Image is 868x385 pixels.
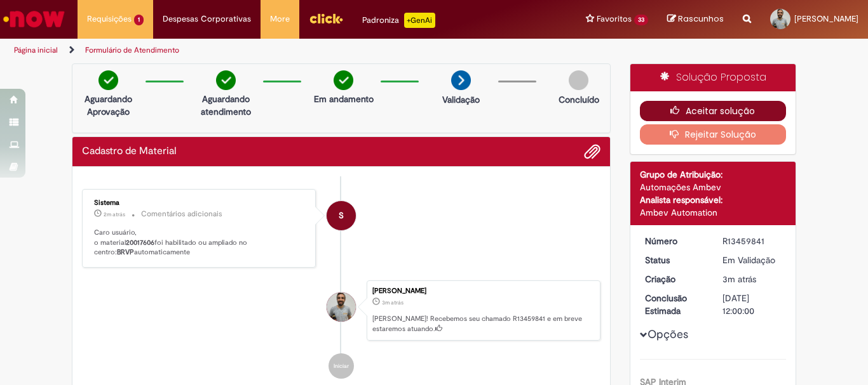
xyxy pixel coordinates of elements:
button: Aceitar solução [640,101,787,121]
span: [PERSON_NAME] [794,13,858,24]
time: 28/08/2025 18:34:00 [722,273,756,285]
img: check-circle-green.png [98,70,118,90]
a: Formulário de Atendimento [85,45,179,55]
span: 2m atrás [104,211,125,218]
p: Concluído [559,93,599,106]
img: click_logo_yellow_360x200.png [309,9,343,28]
time: 28/08/2025 18:34:00 [382,299,403,306]
p: Aguardando Aprovação [78,93,139,118]
dt: Conclusão Estimada [635,292,714,317]
button: Adicionar anexos [584,143,600,160]
dt: Número [635,235,714,247]
img: arrow-next.png [451,70,471,90]
dt: Status [635,254,714,266]
span: Requisições [87,13,132,25]
p: +GenAi [404,13,435,28]
div: Ambev Automation [640,206,787,219]
span: 3m atrás [722,273,756,285]
img: img-circle-grey.png [569,70,588,90]
div: Analista responsável: [640,193,787,206]
img: check-circle-green.png [216,70,236,90]
img: check-circle-green.png [334,70,353,90]
span: Rascunhos [678,13,724,25]
span: 3m atrás [382,299,403,306]
div: Grupo de Atribuição: [640,168,787,181]
div: Padroniza [362,13,435,28]
b: 20017606 [126,238,154,247]
a: Página inicial [14,45,58,55]
div: Felipe Amaral Guimaraes [327,292,356,322]
span: S [339,200,344,231]
div: Em Validação [722,254,782,266]
p: [PERSON_NAME]! Recebemos seu chamado R13459841 e em breve estaremos atuando. [372,314,593,334]
small: Comentários adicionais [141,209,222,219]
b: BRVP [117,247,134,257]
div: R13459841 [722,235,782,247]
button: Rejeitar Solução [640,124,787,145]
div: [PERSON_NAME] [372,287,593,295]
span: 33 [634,15,648,25]
span: 1 [134,15,144,25]
span: More [270,13,290,25]
p: Aguardando atendimento [195,93,257,118]
span: Favoritos [597,13,632,25]
div: Sistema [94,199,306,207]
div: [DATE] 12:00:00 [722,292,782,317]
time: 28/08/2025 18:35:00 [104,211,125,218]
div: Solução Proposta [630,64,796,91]
span: Despesas Corporativas [163,13,251,25]
dt: Criação [635,273,714,285]
h2: Cadastro de Material Histórico de tíquete [82,146,177,157]
p: Validação [442,93,480,106]
p: Caro usuário, o material foi habilitado ou ampliado no centro: automaticamente [94,228,306,258]
a: Rascunhos [667,13,724,25]
li: Felipe Amaral Guimaraes [82,280,600,341]
div: System [327,201,356,230]
div: 28/08/2025 18:34:00 [722,273,782,285]
div: Automações Ambev [640,181,787,193]
ul: Trilhas de página [10,39,569,62]
p: Em andamento [314,93,374,105]
img: ServiceNow [1,6,67,32]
